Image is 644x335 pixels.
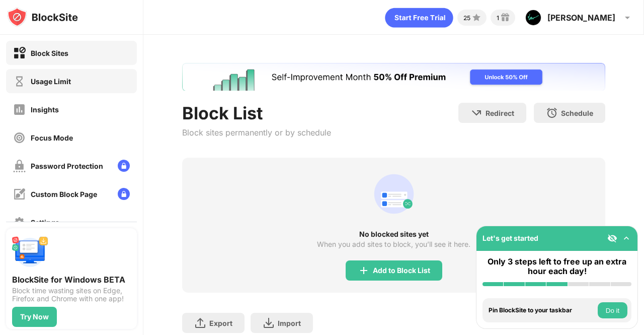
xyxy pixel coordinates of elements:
[13,131,26,144] img: focus-off.svg
[13,75,26,88] img: time-usage-off.svg
[20,313,49,321] div: Try Now
[370,170,418,218] div: animation
[182,230,605,238] div: No blocked sites yet
[561,109,593,117] div: Schedule
[182,63,605,91] iframe: Banner
[499,12,511,24] img: reward-small.svg
[497,14,499,22] div: 1
[278,319,301,327] div: Import
[598,302,627,318] button: Do it
[12,287,131,303] div: Block time wasting sites on Edge, Firefox and Chrome with one app!
[489,307,595,314] div: Pin BlockSite to your taskbar
[31,218,59,227] div: Settings
[31,133,73,142] div: Focus Mode
[385,8,453,28] div: animation
[31,162,103,170] div: Password Protection
[547,13,615,23] div: [PERSON_NAME]
[182,103,331,123] div: Block List
[118,160,130,172] img: lock-menu.svg
[209,319,232,327] div: Export
[482,257,631,276] div: Only 3 steps left to free up an extra hour each day!
[118,188,130,200] img: lock-menu.svg
[31,190,97,198] div: Custom Block Page
[31,77,71,86] div: Usage Limit
[470,12,482,24] img: points-small.svg
[525,10,541,26] img: ACg8ocINSibF5AfkZ5JQ78EGzxd5PelEV4OeQv9gabOM5yQyELdliUfh=s96-c
[12,275,131,285] div: BlockSite for Windows BETA
[621,233,631,243] img: omni-setup-toggle.svg
[13,103,26,116] img: insights-off.svg
[31,105,59,114] div: Insights
[13,188,26,200] img: customize-block-page-off.svg
[182,127,331,138] div: Block sites permanently or by schedule
[607,233,617,243] img: eye-not-visible.svg
[486,109,514,117] div: Redirect
[31,49,68,57] div: Block Sites
[13,160,26,172] img: password-protection-off.svg
[463,14,470,22] div: 25
[482,234,538,242] div: Let's get started
[7,7,78,27] img: logo-blocksite.svg
[13,216,26,229] img: settings-off.svg
[13,47,26,59] img: block-on.svg
[317,240,470,248] div: When you add sites to block, you’ll see it here.
[373,266,430,275] div: Add to Block List
[12,234,48,271] img: push-desktop.svg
